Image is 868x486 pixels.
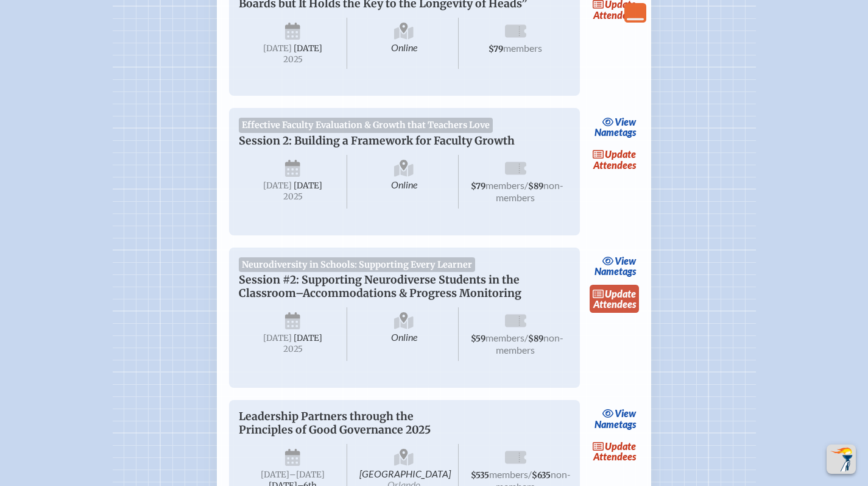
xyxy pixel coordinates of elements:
img: To the top [829,447,853,471]
span: Online [350,307,459,361]
span: update [605,148,636,160]
span: update [605,440,636,452]
span: Online [350,18,459,69]
span: view [615,407,636,419]
span: 2025 [249,55,337,64]
span: Online [350,155,459,209]
span: $635 [532,470,551,481]
span: / [524,179,528,191]
span: $79 [489,44,503,54]
span: $535 [471,470,489,481]
span: [DATE] [261,470,289,480]
a: updateAttendees [590,438,640,466]
span: Neurodiversity in Schools: Supporting Every Learner [239,257,476,272]
span: –[DATE] [289,470,325,480]
span: / [528,468,532,480]
a: updateAttendees [590,146,640,174]
span: $79 [471,181,485,191]
span: members [489,468,528,480]
span: 2025 [249,345,337,354]
span: [DATE] [263,333,292,343]
span: update [605,288,636,299]
button: Scroll Top [827,445,856,474]
span: $89 [528,181,543,191]
span: members [485,179,524,191]
span: [DATE] [263,180,292,191]
span: members [485,332,524,343]
span: [DATE] [294,43,322,54]
a: updateAttendees [590,285,640,313]
span: view [615,255,636,266]
a: viewNametags [591,252,640,281]
span: Session #2: Supporting Neurodiverse Students in the Classroom–Accommodations & Progress Monitoring [239,273,521,300]
span: non-members [496,332,563,356]
span: Effective Faculty Evaluation & Growth that Teachers Love [239,118,493,132]
span: 2025 [249,192,337,201]
span: / [524,332,528,343]
span: $89 [528,334,543,344]
a: viewNametags [591,405,640,433]
span: view [615,116,636,127]
a: viewNametags [591,113,640,141]
span: Session 2: Building a Framework for Faculty Growth [239,134,515,148]
span: members [503,42,542,54]
span: [DATE] [294,333,322,343]
span: non-members [496,179,563,203]
span: [DATE] [263,43,292,54]
span: [DATE] [294,180,322,191]
span: Leadership Partners through the Principles of Good Governance 2025 [239,410,431,437]
span: $59 [471,334,485,344]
